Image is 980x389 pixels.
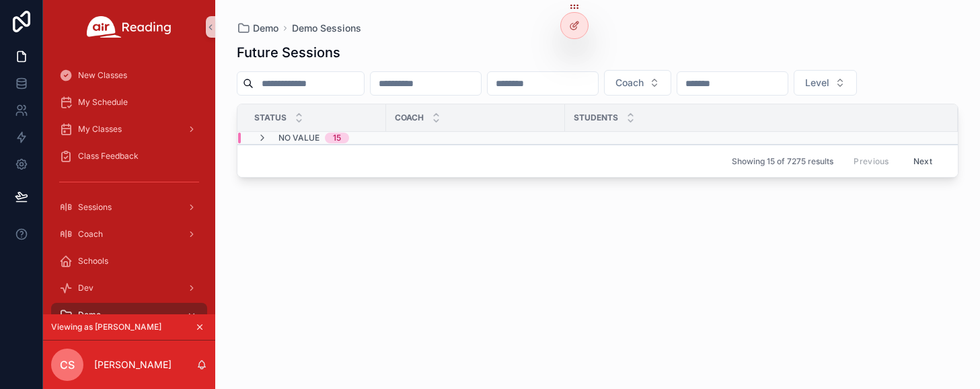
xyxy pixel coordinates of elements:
span: Students [574,112,618,123]
a: Class Feedback [51,144,207,168]
span: No value [278,133,319,143]
span: Status [254,112,287,123]
span: Coach [395,112,424,123]
span: My Classes [78,124,122,135]
span: My Schedule [78,97,128,108]
div: scrollable content [43,54,215,314]
a: Schools [51,249,207,273]
button: Next [904,151,942,172]
span: Class Feedback [78,151,139,162]
a: My Schedule [51,90,207,114]
h1: Future Sessions [237,43,340,62]
span: Coach [615,76,644,90]
a: Sessions [51,195,207,219]
span: Demo [78,310,101,320]
span: New Classes [78,70,127,81]
span: Coach [78,229,103,240]
a: New Classes [51,63,207,87]
span: Dev [78,283,93,293]
span: Sessions [78,202,112,213]
span: Level [805,76,829,90]
a: Coach [51,222,207,246]
p: [PERSON_NAME] [94,358,172,372]
a: Demo [237,22,278,35]
button: Select Button [604,70,671,96]
a: My Classes [51,117,207,141]
button: Select Button [794,70,857,96]
span: Showing 15 of 7275 results [732,156,833,167]
a: Demo [51,303,207,327]
span: Demo [253,22,278,35]
div: 15 [333,133,341,143]
span: Viewing as [PERSON_NAME] [51,322,161,332]
a: Demo Sessions [292,22,361,35]
img: App logo [87,16,172,38]
span: CS [60,357,75,373]
a: Dev [51,276,207,300]
span: Schools [78,256,108,267]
